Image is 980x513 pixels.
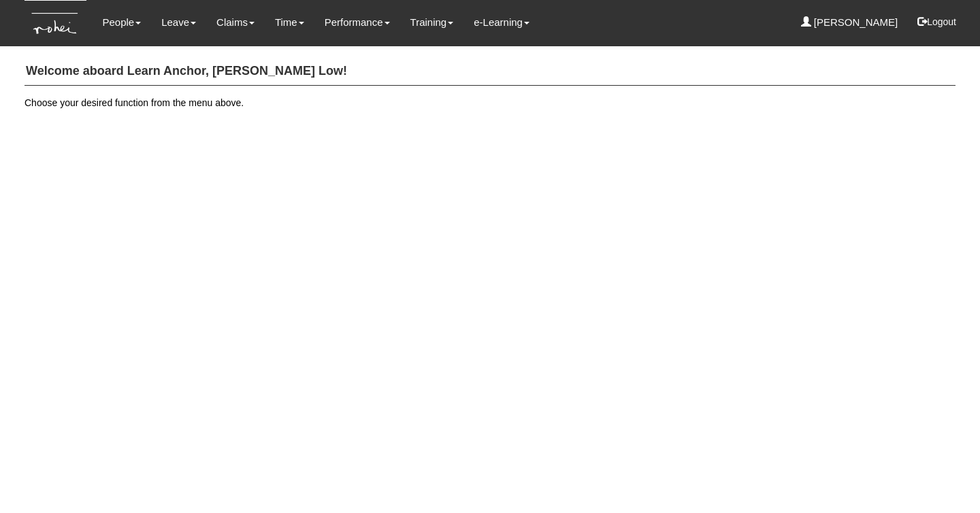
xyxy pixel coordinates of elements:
[410,7,454,38] a: Training
[102,7,141,38] a: People
[161,7,196,38] a: Leave
[275,7,304,38] a: Time
[24,1,86,46] img: KTs7HI1dOZG7tu7pUkOpGGQAiEQAiEQAj0IhBB1wtXDg6BEAiBEAiBEAiB4RGIoBtemSRFIRACIRACIRACIdCLQARdL1w5OAR...
[24,96,955,110] p: Choose your desired function from the menu above.
[325,7,390,38] a: Performance
[908,5,966,38] button: Logout
[216,7,255,38] a: Claims
[24,58,955,86] h4: Welcome aboard Learn Anchor, [PERSON_NAME] Low!
[474,7,529,38] a: e-Learning
[801,7,898,38] a: [PERSON_NAME]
